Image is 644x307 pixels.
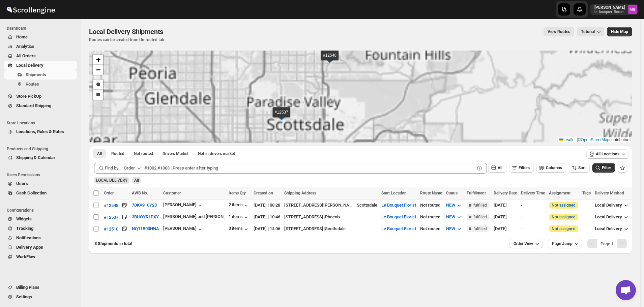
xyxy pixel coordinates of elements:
[158,149,193,158] button: Claimable
[442,223,467,234] button: NEW
[124,165,135,172] div: Order
[552,226,576,231] button: Not assigned
[111,151,124,156] span: Routed
[521,225,545,232] div: -
[7,146,78,152] span: Products and Shipping
[163,202,203,209] div: [PERSON_NAME]
[89,28,163,36] span: Local Delivery Shipments
[284,225,323,232] div: [STREET_ADDRESS]
[16,226,33,231] span: Tracking
[7,120,78,126] span: Store Locations
[89,37,166,42] p: Routes can be created from Un-routed tab
[163,151,188,156] span: Drivers Market
[595,226,622,231] span: Local Delivery
[4,292,77,302] button: Settings
[552,241,573,246] span: Page Jump
[16,129,64,134] span: Locations, Rules & Rates
[595,203,622,208] span: Local Delivery
[591,223,634,234] button: Local Delivery
[4,127,77,136] button: Locations, Rules & Rates
[494,191,517,195] span: Delivery Date
[194,149,239,158] button: Un-claimable
[16,235,41,240] span: Notifications
[357,202,377,209] div: Scottsdale
[4,188,77,198] button: Cash Collection
[229,191,246,195] span: Items Qty
[26,82,39,87] span: Routes
[132,191,148,195] span: AWB No.
[591,212,634,222] button: Local Delivery
[325,56,335,63] img: Marker
[494,202,517,209] div: [DATE]
[591,200,634,211] button: Local Delivery
[601,241,614,246] span: Page
[586,149,629,159] button: All Locations
[7,172,78,178] span: Users Permissions
[548,239,582,248] button: Page Jump
[581,29,595,34] span: Tutorial
[229,214,250,221] button: 1 items
[16,103,51,108] span: Standard Shipping
[381,226,416,231] button: Le Bouquet Florist
[494,214,517,220] div: [DATE]
[420,191,442,195] span: Route Name
[446,226,455,231] span: NEW
[549,191,570,195] span: Assignment
[4,80,77,89] button: Routes
[104,202,118,209] button: #12548
[26,72,46,77] span: Shipments
[628,5,637,14] span: Melody Gluth
[16,44,34,49] span: Analytics
[569,163,590,173] button: Sort
[4,179,77,188] button: Users
[536,163,566,173] button: Columns
[473,226,487,232] span: fulfilled
[442,212,467,222] button: NEW
[104,191,114,195] span: Order
[93,149,106,158] button: All
[558,137,632,143] div: © contributors
[521,202,545,209] div: -
[552,215,576,219] button: Not assigned
[104,226,118,232] div: #12510
[4,32,77,42] button: Home
[16,285,39,290] span: Billing Plans
[544,27,574,36] button: view route
[494,225,517,232] div: [DATE]
[595,214,622,219] span: Local Delivery
[4,214,77,224] button: Widgets
[4,224,77,233] button: Tracking
[420,214,442,220] div: Not routed
[509,163,534,173] button: Filters
[16,294,32,299] span: Settings
[546,165,562,170] span: Columns
[519,165,530,170] span: Filters
[325,214,341,220] div: Phoenix
[16,63,43,68] span: Local Delivery
[132,203,157,208] button: 7DKV910Y2D
[276,113,287,120] img: Marker
[134,178,139,183] span: All
[473,214,487,220] span: fulfilled
[446,214,455,219] span: NEW
[284,214,377,220] div: |
[134,151,153,156] span: Not routed
[132,226,159,231] button: NQ11B00HNA
[130,149,157,158] button: Unrouted
[96,178,127,183] span: LOCAL DELIVERY
[420,202,442,209] div: Not routed
[467,191,486,195] span: Fulfillment
[420,225,442,232] div: Not routed
[595,191,624,195] span: Delivery Method
[611,241,614,246] b: 1
[229,226,250,233] div: 3 items
[592,163,615,173] button: Filter
[16,34,28,39] span: Home
[107,149,128,158] button: Routed
[488,163,506,173] button: All
[381,214,416,219] button: Le Bouquet Florist
[16,190,47,195] span: Cash Collection
[581,137,610,142] a: OpenStreetMap
[498,165,502,170] span: All
[104,203,118,208] div: #12548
